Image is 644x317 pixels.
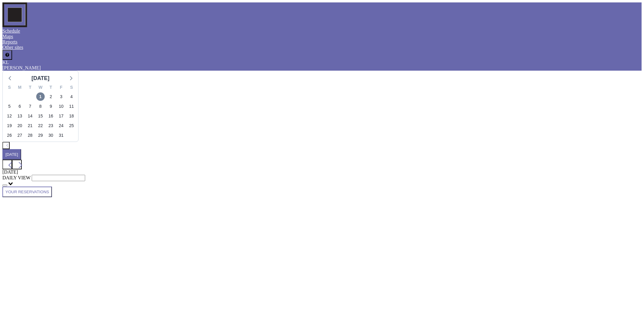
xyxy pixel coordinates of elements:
[2,34,13,39] a: Maps
[46,84,56,92] div: T
[36,131,45,139] span: Wednesday, October 29, 2025
[2,149,21,160] button: [DATE]
[5,131,14,139] span: Sunday, October 26, 2025
[57,102,66,110] span: Friday, October 10, 2025
[26,112,34,120] span: Tuesday, October 14, 2025
[26,121,34,130] span: Tuesday, October 21, 2025
[46,131,55,139] span: Thursday, October 30, 2025
[35,84,46,92] div: W
[26,131,34,139] span: Tuesday, October 28, 2025
[31,74,50,82] div: [DATE]
[2,175,642,187] div: Search for option
[5,102,14,110] span: Sunday, October 5, 2025
[46,121,55,130] span: Thursday, October 23, 2025
[25,84,35,92] div: T
[57,131,66,139] span: Friday, October 31, 2025
[46,102,55,110] span: Thursday, October 9, 2025
[15,112,24,120] span: Monday, October 13, 2025
[56,84,66,92] div: F
[2,175,30,180] span: DAILY VIEW
[2,2,27,27] img: organization-logo
[2,184,7,186] button: Clear Selected
[2,65,41,70] span: [PERSON_NAME]
[67,102,76,110] span: Saturday, October 11, 2025
[5,121,14,130] span: Sunday, October 19, 2025
[2,187,52,197] button: YOUR RESERVATIONS
[15,102,24,110] span: Monday, October 6, 2025
[67,112,76,120] span: Saturday, October 18, 2025
[67,92,76,101] span: Saturday, October 4, 2025
[2,28,20,34] a: Schedule
[15,121,24,130] span: Monday, October 20, 2025
[14,84,25,92] div: M
[67,121,76,130] span: Saturday, October 25, 2025
[32,175,85,181] input: Search for option
[66,84,77,92] div: S
[46,112,55,120] span: Thursday, October 16, 2025
[2,60,9,65] span: KL
[2,39,18,44] a: Reports
[36,102,45,110] span: Wednesday, October 8, 2025
[36,112,45,120] span: Wednesday, October 15, 2025
[36,92,45,101] span: Wednesday, October 1, 2025
[57,92,66,101] span: Friday, October 3, 2025
[46,92,55,101] span: Thursday, October 2, 2025
[2,45,23,50] a: Other sites
[5,112,14,120] span: Sunday, October 12, 2025
[57,112,66,120] span: Friday, October 17, 2025
[26,102,34,110] span: Tuesday, October 7, 2025
[4,84,14,92] div: S
[36,121,45,130] span: Wednesday, October 22, 2025
[2,169,18,175] span: [DATE]
[15,131,24,139] span: Monday, October 27, 2025
[57,121,66,130] span: Friday, October 24, 2025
